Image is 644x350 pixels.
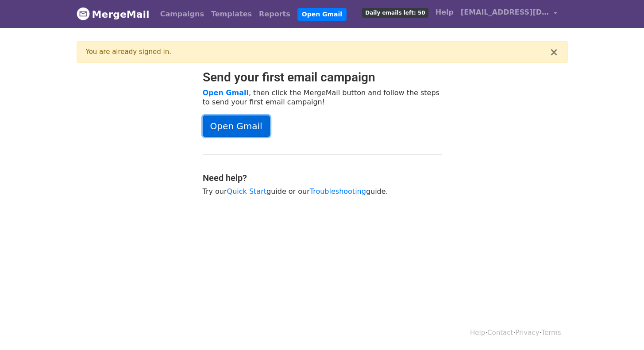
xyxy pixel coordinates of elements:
[77,7,90,20] img: MergeMail logo
[457,4,561,24] a: [EMAIL_ADDRESS][DOMAIN_NAME]
[255,5,294,23] a: Reports
[208,5,255,23] a: Templates
[600,308,644,350] iframe: Chat Widget
[549,47,558,58] button: ×
[203,70,442,85] h2: Send your first email campaign
[77,5,150,23] a: MergeMail
[432,4,457,21] a: Help
[461,7,549,18] span: [EMAIL_ADDRESS][DOMAIN_NAME]
[470,329,485,337] a: Help
[297,8,347,21] a: Open Gmail
[487,329,513,337] a: Contact
[541,329,561,337] a: Terms
[203,88,442,107] p: , then click the MergeMail button and follow the steps to send your first email campaign!
[227,187,266,196] a: Quick Start
[203,187,442,196] p: Try our guide or our guide.
[203,173,442,183] h4: Need help?
[157,5,208,23] a: Campaigns
[515,329,539,337] a: Privacy
[203,88,249,97] a: Open Gmail
[310,187,366,196] a: Troubleshooting
[359,4,432,21] a: Daily emails left: 50
[362,8,428,18] span: Daily emails left: 50
[203,115,270,137] a: Open Gmail
[86,47,550,57] div: You are already signed in.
